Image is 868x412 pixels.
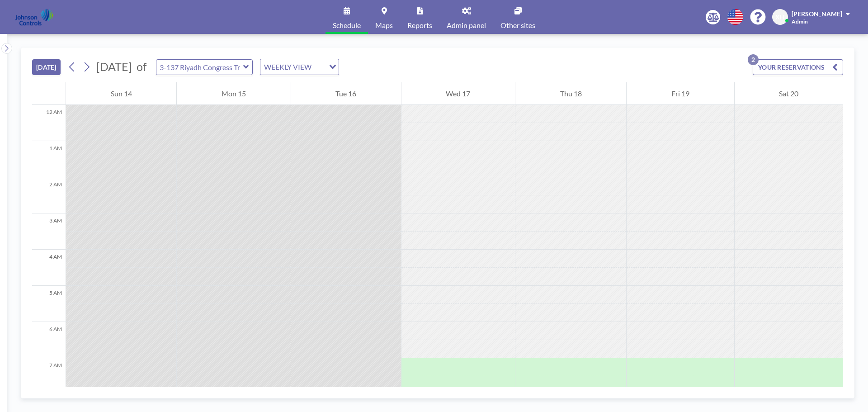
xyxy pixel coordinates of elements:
[32,141,66,177] div: 1 AM
[32,177,66,213] div: 2 AM
[401,82,515,105] div: Wed 17
[14,8,54,26] img: organization-logo
[32,213,66,250] div: 3 AM
[32,59,61,75] button: [DATE]
[753,59,843,75] button: YOUR RESERVATIONS2
[407,22,432,29] span: Reports
[775,13,785,21] span: XH
[447,22,486,29] span: Admin panel
[792,10,842,18] span: [PERSON_NAME]
[96,60,132,73] span: [DATE]
[137,60,146,74] span: of
[32,358,66,394] div: 7 AM
[262,61,313,73] span: WEEKLY VIEW
[66,82,176,105] div: Sun 14
[314,61,324,73] input: Search for option
[500,22,535,29] span: Other sites
[32,105,66,141] div: 12 AM
[333,22,361,29] span: Schedule
[32,250,66,286] div: 4 AM
[748,54,759,65] p: 2
[735,82,843,105] div: Sat 20
[375,22,393,29] span: Maps
[177,82,290,105] div: Mon 15
[792,18,808,25] span: Admin
[260,59,339,75] div: Search for option
[291,82,401,105] div: Tue 16
[32,286,66,322] div: 5 AM
[32,322,66,358] div: 6 AM
[515,82,626,105] div: Thu 18
[156,60,243,75] input: 3-137 Riyadh Congress Training Room
[627,82,734,105] div: Fri 19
